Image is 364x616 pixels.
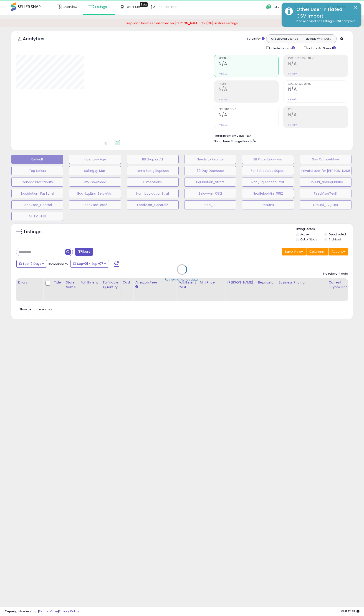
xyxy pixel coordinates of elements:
[11,189,63,198] button: Liquidation_FasTurn1
[219,112,278,118] h2: N/A
[127,200,179,209] button: Feedvisor_Control2
[127,166,179,175] button: Items Being Repriced
[184,200,236,209] button: Non_PL
[300,178,351,187] button: Sub90d_NonLiquidatio
[69,166,121,175] button: Selling @ Max
[219,87,278,93] h2: N/A
[268,36,301,42] button: All Selected Listings
[288,83,348,85] span: Avg. Buybox Share
[219,72,227,75] small: Prev: N/A
[11,155,63,164] button: Default
[127,189,179,198] button: Non_LiquidationStra1
[11,166,63,175] button: Top Sellers
[184,178,236,187] button: Liquidation_Strats
[288,61,348,67] h2: N/A
[242,166,294,175] button: For Scheduled Report
[184,166,236,175] button: 30 Day Decrease
[293,19,358,23] div: Please do not edit listings until complete.
[69,178,121,187] button: WM Download
[242,178,294,187] button: Non_LiquidationStrat
[127,178,179,187] button: Dimensions
[288,72,297,75] small: Prev: N/A
[214,134,245,138] b: Total Inventory Value:
[293,6,358,19] div: Other User Initiated CSV Import
[288,112,348,118] h2: N/A
[288,108,348,111] span: ROI
[126,5,140,9] span: DataHub
[11,200,63,209] button: FeedVisor_Control
[184,155,236,164] button: Needs to Reprice
[288,87,348,93] h2: N/A
[219,61,278,67] h2: N/A
[301,36,335,42] button: Listings With Cost
[127,155,179,164] button: BB Drop in 7d
[219,83,278,85] span: Profit
[11,212,63,221] button: All_FV_HiBB
[214,133,345,138] li: N/A
[165,277,199,281] div: Retrieving listings data..
[300,166,351,175] button: PrivateLabel for [PERSON_NAME]
[300,45,343,50] div: Include Ad Spend
[140,2,148,7] div: Tooltip anchor
[288,57,348,60] span: Profit [PERSON_NAME]
[126,21,238,25] span: Repricing has been disabled on '[PERSON_NAME] Co. (CA)' in store settings
[250,139,256,143] span: N/A
[95,5,107,9] span: Listings
[23,36,53,43] h5: Analytics
[69,155,121,164] button: Inventory Age
[184,189,236,198] button: BelowMin_0912
[300,155,351,164] button: Non Competitive
[219,98,227,101] small: Prev: N/A
[288,124,297,126] small: Prev: N/A
[288,98,297,101] small: Prev: N/A
[11,178,63,187] button: Canada Profitability
[63,5,77,9] span: Overview
[242,189,294,198] button: NewBelowMin_0912
[354,5,357,10] button: ×
[300,189,351,198] button: FeedVisorTest1
[247,37,265,41] div: Totals For
[69,200,121,209] button: FeedVisorTest2
[219,124,227,126] small: Prev: N/A
[266,4,272,10] i: Get Help
[69,189,121,198] button: Bad_Lqdtns_BelowMin
[219,57,278,60] span: Revenue
[242,155,294,164] button: BB Price Below Min
[214,139,250,143] b: Short Term Storage Fees:
[263,45,300,50] div: Include Returns
[300,200,351,209] button: Group1_FV_HiBB
[242,200,294,209] button: Returns
[273,5,279,9] span: Help
[219,108,278,111] span: Ordered Items
[263,1,287,15] a: Help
